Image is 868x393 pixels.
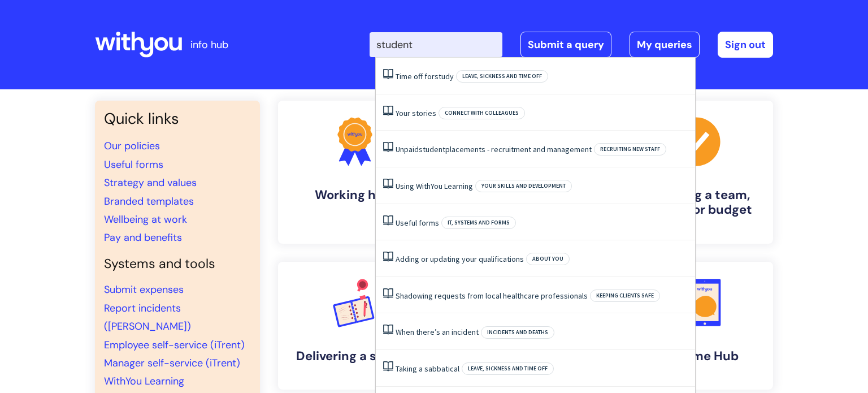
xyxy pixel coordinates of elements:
span: Connect with colleagues [439,107,525,119]
span: student [419,144,445,154]
h4: Managing a team, building or budget [628,188,764,218]
a: Submit expenses [104,283,184,296]
span: Keeping clients safe [590,290,660,302]
div: | - [370,32,773,58]
a: Strategy and values [104,176,197,189]
a: Branded templates [104,195,194,208]
span: Leave, sickness and time off [462,362,554,375]
a: Manager self-service (iTrent) [104,356,240,370]
a: Sign out [718,32,773,58]
h4: Systems and tools [104,256,251,272]
h3: Quick links [104,110,251,128]
a: Useful forms [396,218,439,228]
span: Recruiting new staff [594,143,666,156]
a: Shadowing requests from local healthcare professionals [396,291,588,301]
a: When there’s an incident [396,327,479,337]
a: Our policies [104,139,160,153]
a: Submit a query [520,32,611,58]
input: Search [370,32,502,57]
span: About you [526,253,570,265]
a: Unpaidstudentplacements - recruitment and management [396,144,592,154]
a: Employee self-service (iTrent) [104,338,245,352]
span: Leave, sickness and time off [456,70,548,83]
a: Adding or updating your qualifications [396,254,524,264]
a: Working here [278,101,432,244]
span: Incidents and deaths [481,326,554,339]
h4: Delivering a service [287,349,423,364]
a: Pay and benefits [104,231,182,244]
a: Delivering a service [278,262,432,390]
a: Time off forstudy [396,71,454,81]
h4: Welcome Hub [628,349,764,364]
a: Using WithYou Learning [396,181,473,191]
a: Report incidents ([PERSON_NAME]) [104,301,191,333]
a: My queries [630,32,700,58]
a: Managing a team, building or budget [619,101,773,244]
a: Taking a sabbatical [396,364,459,374]
a: Your stories [396,108,436,118]
a: Wellbeing at work [104,213,187,226]
h4: Working here [287,188,423,202]
a: Useful forms [104,158,163,171]
span: study [435,71,454,81]
span: Your skills and development [475,180,572,192]
a: Welcome Hub [619,262,773,390]
a: WithYou Learning [104,374,184,388]
span: IT, systems and forms [441,217,516,229]
p: info hub [190,36,228,54]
